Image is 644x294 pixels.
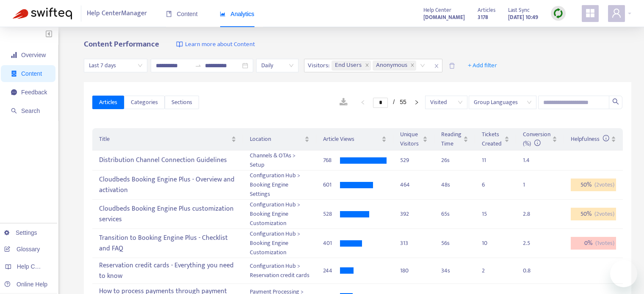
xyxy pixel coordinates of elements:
[478,13,488,22] strong: 3178
[571,179,616,191] div: 50 %
[523,156,540,165] div: 1.4
[478,5,495,15] span: Articles
[482,266,499,275] div: 2
[166,11,172,17] span: book
[508,13,538,22] strong: [DATE] 10:49
[99,173,236,197] div: Cloudbeds Booking Engine Plus - Overview and activation
[434,128,475,151] th: Reading Time
[176,41,183,48] img: image-link
[92,96,124,109] button: Articles
[243,200,316,229] td: Configuration Hub > Booking Engine Customization
[400,266,428,275] div: 180
[400,156,428,165] div: 529
[92,128,243,151] th: Title
[335,60,363,71] span: End Users
[323,180,340,190] div: 601
[571,237,616,250] div: 0 %
[571,134,609,144] span: Helpfulness
[356,97,370,107] li: Previous Page
[11,89,17,95] span: message
[13,8,72,19] img: Swifteq
[220,11,226,17] span: area-chart
[131,98,158,107] span: Categories
[441,209,468,219] div: 65 s
[482,209,499,219] div: 15
[11,108,17,114] span: search
[585,8,595,18] span: appstore
[441,130,462,148] span: Reading Time
[410,97,423,107] li: Next Page
[482,180,499,190] div: 6
[594,209,614,219] span: ( 2 votes)
[17,263,52,270] span: Help Centers
[243,151,316,170] td: Channels & OTAs > Setup
[449,63,455,69] span: delete
[261,59,293,72] span: Daily
[441,266,468,275] div: 34 s
[176,40,255,49] a: Learn more about Content
[11,71,17,77] span: container
[185,40,255,49] span: Learn more about Content
[87,5,147,22] span: Help Center Manager
[99,135,229,144] span: Title
[99,154,236,168] div: Distribution Channel Connection Guidelines
[11,52,17,58] span: signal
[99,231,236,256] div: Transition to Booking Engine Plus - Checklist and FAQ
[21,107,40,114] span: Search
[4,246,40,253] a: Glossary
[523,239,540,248] div: 2.5
[365,63,369,68] span: close
[553,8,564,19] img: sync.dc5367851b00ba804db3.png
[611,8,622,18] span: user
[571,208,616,220] div: 50 %
[4,229,37,236] a: Settings
[400,239,428,248] div: 313
[99,258,236,283] div: Reservation credit cards - Everything you need to know
[243,229,316,258] td: Configuration Hub > Booking Engine Customization
[99,98,117,107] span: Articles
[195,62,202,69] span: to
[523,209,540,219] div: 2.8
[166,11,198,17] span: Content
[468,60,497,71] span: + Add filter
[21,89,47,96] span: Feedback
[414,100,419,105] span: right
[482,130,503,148] span: Tickets Created
[304,59,331,72] span: Visitors :
[323,156,340,165] div: 768
[423,13,465,22] strong: [DOMAIN_NAME]
[423,12,465,22] a: [DOMAIN_NAME]
[612,98,619,105] span: search
[360,100,365,105] span: left
[423,5,451,15] span: Help Center
[462,59,503,72] button: + Add filter
[441,239,468,248] div: 56 s
[84,38,159,51] b: Content Performance
[474,96,531,109] span: Group Languages
[4,281,47,288] a: Online Help
[482,239,499,248] div: 10
[323,209,340,219] div: 528
[441,180,468,190] div: 48 s
[220,11,254,17] span: Analytics
[508,5,530,15] span: Last Sync
[610,260,637,287] iframe: Botón para iniciar la ventana de mensajería
[195,62,202,69] span: swap-right
[316,128,393,151] th: Article Views
[400,130,421,148] span: Unique Visitors
[594,180,614,190] span: ( 2 votes)
[400,180,428,190] div: 464
[393,99,395,105] span: /
[523,266,540,275] div: 0.8
[482,156,499,165] div: 11
[523,180,540,190] div: 1
[431,61,442,71] span: close
[89,59,142,72] span: Last 7 days
[99,202,236,226] div: Cloudbeds Booking Engine Plus customization services
[323,135,380,144] span: Article Views
[243,258,316,284] td: Configuration Hub > Reservation credit cards
[475,128,516,151] th: Tickets Created
[373,97,406,107] li: 1/55
[323,266,340,275] div: 244
[243,170,316,200] td: Configuration Hub > Booking Engine Settings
